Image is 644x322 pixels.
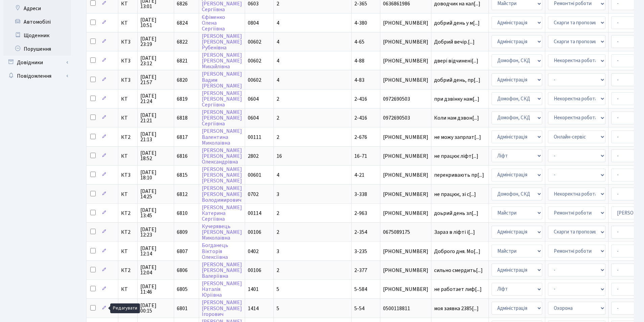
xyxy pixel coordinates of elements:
[383,1,428,6] span: 0636861986
[3,42,71,56] a: Порушення
[140,284,171,295] span: [DATE] 11:46
[248,228,261,236] span: 00106
[248,191,259,198] span: 0702
[202,128,242,147] a: [PERSON_NAME]ВалентинаМиколаївна
[354,209,367,217] span: 2-963
[383,134,428,140] span: [PHONE_NUMBER]
[121,58,135,64] span: КТ3
[177,57,188,65] span: 6821
[3,56,71,69] a: Довідники
[277,267,279,274] span: 2
[277,57,279,65] span: 4
[248,95,259,103] span: 0604
[202,108,242,127] a: [PERSON_NAME][PERSON_NAME]Сергіївна
[177,114,188,122] span: 6818
[434,133,481,141] span: не можу запрлат[...]
[277,171,279,179] span: 4
[140,113,171,123] span: [DATE] 21:21
[354,152,367,160] span: 16-71
[383,115,428,121] span: 0972690503
[277,133,279,141] span: 2
[140,303,171,314] span: [DATE] 00:15
[202,32,242,51] a: [PERSON_NAME][PERSON_NAME]Рубенівна
[121,192,135,197] span: КТ
[121,249,135,254] span: КТ
[140,170,171,180] span: [DATE] 18:10
[121,268,135,273] span: КТ2
[177,19,188,27] span: 6824
[140,17,171,28] span: [DATE] 10:51
[277,19,279,27] span: 4
[434,152,478,160] span: не працює ліфт[...]
[383,20,428,26] span: [PHONE_NUMBER]
[177,267,188,274] span: 6806
[277,286,279,293] span: 5
[248,38,261,46] span: 00602
[434,228,475,236] span: Зараз в ліфті і[...]
[202,204,242,223] a: [PERSON_NAME]КатеринаСергіївна
[434,114,479,122] span: Коли нам дзвон[...]
[140,265,171,275] span: [DATE] 12:04
[121,229,135,235] span: КТ2
[202,166,242,184] a: [PERSON_NAME][PERSON_NAME][PERSON_NAME]
[434,95,479,103] span: при дзвінку нам[...]
[140,36,171,47] span: [DATE] 23:19
[110,303,140,313] div: Редагувати
[277,305,279,312] span: 5
[121,77,135,83] span: КТ3
[248,171,261,179] span: 00601
[434,38,475,46] span: Добрий вечір.[...]
[140,227,171,238] span: [DATE] 12:23
[177,95,188,103] span: 6819
[354,286,367,293] span: 5-584
[354,114,367,122] span: 2-416
[202,280,242,299] a: [PERSON_NAME]НаталіяЮріївна
[248,305,259,312] span: 1414
[121,134,135,140] span: КТ2
[354,76,364,84] span: 4-83
[383,249,428,254] span: [PHONE_NUMBER]
[434,305,479,312] span: моя заявка 2385[...]
[121,115,135,121] span: КТ
[121,210,135,216] span: КТ2
[177,152,188,160] span: 6816
[434,209,478,217] span: доьрий день зл[...]
[434,248,480,255] span: Доброго дня. Мо[...]
[121,20,135,26] span: КТ
[383,229,428,235] span: 0675089175
[434,191,476,198] span: не працює, зі с[...]
[277,76,279,84] span: 4
[140,74,171,85] span: [DATE] 21:57
[121,287,135,292] span: КТ
[383,192,428,197] span: [PHONE_NUMBER]
[248,133,261,141] span: 00111
[177,76,188,84] span: 6820
[177,171,188,179] span: 6815
[354,19,367,27] span: 4-380
[177,248,188,255] span: 6807
[121,153,135,159] span: КТ
[383,306,428,311] span: 0500118811
[383,210,428,216] span: [PHONE_NUMBER]
[277,95,279,103] span: 2
[202,299,242,318] a: [PERSON_NAME][PERSON_NAME]Ігорович
[277,152,282,160] span: 16
[202,71,242,90] a: [PERSON_NAME]Вадим[PERSON_NAME]
[383,96,428,102] span: 0972690503
[140,55,171,66] span: [DATE] 23:12
[177,286,188,293] span: 6805
[202,261,242,280] a: [PERSON_NAME][PERSON_NAME]Валеріївна
[3,69,71,83] a: Повідомлення
[3,15,71,29] a: Автомобілі
[354,171,364,179] span: 4-21
[202,51,242,70] a: [PERSON_NAME][PERSON_NAME]Михайлівна
[140,246,171,256] span: [DATE] 12:14
[121,172,135,178] span: КТ3
[177,228,188,236] span: 6809
[354,228,367,236] span: 2-354
[177,191,188,198] span: 6812
[383,287,428,292] span: [PHONE_NUMBER]
[354,305,364,312] span: 5-54
[248,114,259,122] span: 0604
[121,1,135,6] span: КТ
